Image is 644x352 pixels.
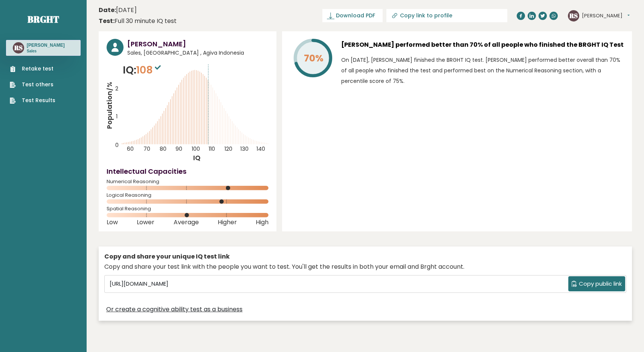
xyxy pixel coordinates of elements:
[341,39,624,51] h3: [PERSON_NAME] performed better than 70% of all people who finished the BRGHT IQ Test
[123,63,163,78] p: IQ:
[336,12,375,20] span: Download PDF
[10,81,55,89] a: Test others
[127,145,134,153] tspan: 60
[107,194,269,197] span: Logical Reasoning
[193,153,200,162] tspan: IQ
[27,49,65,54] p: Sales
[256,221,269,224] span: High
[27,13,59,25] a: Brght
[224,145,232,153] tspan: 120
[99,6,116,14] b: Date:
[104,252,626,261] div: Copy and share your unique IQ test link
[105,82,114,129] tspan: Population/%
[322,9,383,22] a: Download PDF
[115,85,118,92] tspan: 2
[209,145,215,153] tspan: 110
[115,141,119,149] tspan: 0
[240,145,249,153] tspan: 130
[127,39,269,49] h3: [PERSON_NAME]
[174,221,199,224] span: Average
[27,42,65,48] h3: [PERSON_NAME]
[137,221,154,224] span: Lower
[192,145,200,153] tspan: 100
[568,276,625,291] button: Copy public link
[107,207,269,210] span: Spatial Reasoning
[99,6,137,15] time: [DATE]
[582,12,630,20] button: [PERSON_NAME]
[99,17,177,26] div: Full 30 minute IQ test
[107,221,118,224] span: Low
[257,145,266,153] tspan: 140
[106,305,243,314] a: Or create a cognitive ability test as a business
[304,52,324,65] tspan: 70%
[218,221,237,224] span: Higher
[143,145,150,153] tspan: 70
[10,65,55,73] a: Retake test
[127,49,269,57] span: Sales, [GEOGRAPHIC_DATA] , Agiva Indonesia
[175,145,182,153] tspan: 90
[99,17,114,25] b: Test:
[14,43,23,52] text: RS
[104,262,626,271] div: Copy and share your test link with the people you want to test. You'll get the results in both yo...
[136,63,163,77] span: 108
[116,113,118,121] tspan: 1
[579,280,622,288] span: Copy public link
[341,55,624,86] p: On [DATE], [PERSON_NAME] finished the BRGHT IQ test. [PERSON_NAME] performed better overall than ...
[160,145,166,153] tspan: 80
[107,180,269,183] span: Numerical Reasoning
[10,96,55,104] a: Test Results
[107,166,269,176] h4: Intellectual Capacities
[569,11,578,20] text: RS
